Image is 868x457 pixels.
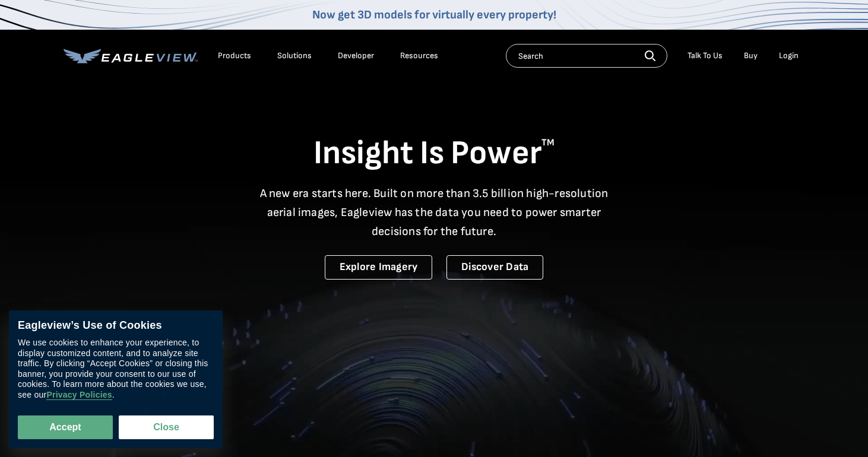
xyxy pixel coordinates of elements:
[312,8,556,22] a: Now get 3D models for virtually every property!
[18,319,214,332] div: Eagleview’s Use of Cookies
[18,415,113,439] button: Accept
[277,50,312,61] div: Solutions
[688,50,723,61] div: Talk To Us
[119,415,214,439] button: Close
[541,137,555,148] sup: TM
[46,391,112,401] a: Privacy Policies
[744,50,758,61] a: Buy
[506,44,667,68] input: Search
[338,50,374,61] a: Developer
[252,184,616,241] p: A new era starts here. Built on more than 3.5 billion high-resolution aerial images, Eagleview ha...
[400,50,438,61] div: Resources
[218,50,251,61] div: Products
[446,255,543,280] a: Discover Data
[18,338,214,401] div: We use cookies to enhance your experience, to display customized content, and to analyze site tra...
[64,133,804,174] h1: Insight Is Power
[779,50,799,61] div: Login
[325,255,433,280] a: Explore Imagery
